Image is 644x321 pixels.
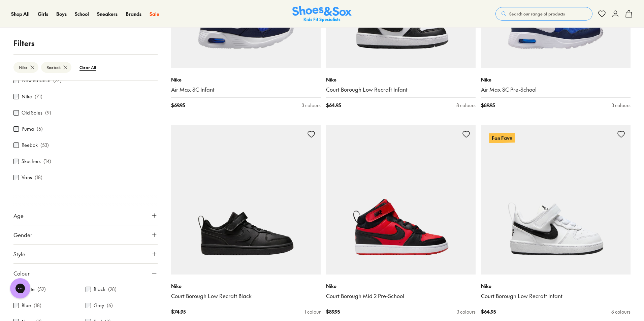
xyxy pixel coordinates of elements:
button: Gender [13,225,158,244]
p: Nike [481,283,631,290]
button: Age [13,206,158,225]
button: Search our range of products [495,7,592,21]
a: Boys [56,10,67,18]
iframe: Gorgias live chat messenger [7,276,34,301]
p: Nike [171,76,321,83]
label: Nike [22,93,32,100]
label: Blue [22,302,31,309]
a: Court Borough Low Recraft Infant [326,86,476,93]
p: ( 18 ) [34,302,41,309]
span: Gender [13,231,32,239]
p: ( 52 ) [37,286,46,293]
label: Skechers [22,158,41,165]
a: Girls [38,10,48,18]
p: Nike [481,76,631,83]
a: Air Max SC Pre-School [481,86,631,93]
a: Fan Fave [481,125,631,275]
a: Shoes & Sox [292,6,352,22]
p: Filters [13,38,158,49]
p: ( 9 ) [45,109,51,117]
p: ( 18 ) [35,174,42,181]
p: ( 5 ) [37,126,43,133]
p: ( 27 ) [53,77,62,84]
span: Colour [13,269,30,277]
a: Brands [126,10,141,18]
img: SNS_Logo_Responsive.svg [292,6,352,22]
p: Nike [326,283,476,290]
p: ( 14 ) [43,158,51,165]
span: $ 64.95 [326,102,341,109]
btn: Clear All [74,61,101,73]
p: ( 71 ) [35,93,42,100]
a: Court Borough Low Recraft Black [171,292,321,300]
label: Grey [94,302,104,309]
span: Search our range of products [509,11,565,17]
label: Puma [22,126,34,133]
span: $ 89.95 [481,102,495,109]
div: 3 colours [302,102,321,109]
btn: Reebok [41,62,71,73]
p: Nike [326,76,476,83]
a: Sale [150,10,159,18]
a: Court Borough Low Recraft Infant [481,292,631,300]
p: ( 28 ) [108,286,117,293]
span: Age [13,212,24,220]
div: 1 colour [304,308,321,315]
label: Old Soles [22,109,42,117]
label: New Balance [22,77,51,84]
label: Vans [22,174,32,181]
btn: Nike [13,62,38,73]
span: $ 74.95 [171,308,186,315]
div: 3 colours [612,102,631,109]
div: 8 colours [456,102,476,109]
span: $ 89.95 [326,308,340,315]
a: School [75,10,89,18]
span: $ 64.95 [481,308,496,315]
button: Style [13,245,158,263]
a: Sneakers [97,10,118,18]
label: Reebok [22,142,38,149]
p: ( 6 ) [107,302,113,309]
span: $ 69.95 [171,102,185,109]
div: 8 colours [611,308,631,315]
a: Shop All [11,10,30,18]
button: Colour [13,264,158,283]
span: Style [13,250,25,258]
div: 3 colours [457,308,476,315]
a: Air Max SC Infant [171,86,321,93]
label: Black [94,286,105,293]
a: Court Borough Mid 2 Pre-School [326,292,476,300]
p: Nike [171,283,321,290]
p: Fan Fave [489,133,515,143]
p: ( 53 ) [40,142,49,149]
